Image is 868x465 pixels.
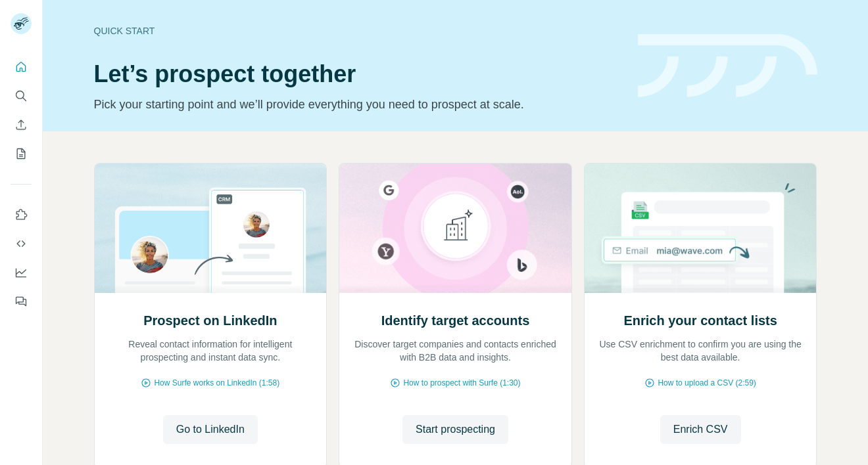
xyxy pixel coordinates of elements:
h2: Prospect on LinkedIn [143,311,277,330]
p: Pick your starting point and we’ll provide everything you need to prospect at scale. [94,95,622,114]
span: Start prospecting [416,422,495,437]
button: Use Surfe API [11,232,32,255]
p: Discover target companies and contacts enriched with B2B data and insights. [352,338,558,364]
h2: Enrich your contact lists [623,311,777,330]
span: How to upload a CSV (2:59) [658,377,756,389]
h1: Let’s prospect together [94,61,622,87]
button: Dashboard [11,261,32,284]
span: Enrich CSV [673,422,728,437]
p: Use CSV enrichment to confirm you are using the best data available. [598,338,804,364]
button: Enrich CSV [11,113,32,137]
div: Quick start [94,24,622,37]
span: Go to LinkedIn [176,422,245,437]
button: My lists [11,142,32,166]
img: Enrich your contact lists [584,164,817,293]
button: Search [11,84,32,108]
button: Quick start [11,55,32,79]
img: Prospect on LinkedIn [94,164,327,293]
button: Start prospecting [402,415,508,444]
p: Reveal contact information for intelligent prospecting and instant data sync. [108,338,314,364]
span: How to prospect with Surfe (1:30) [403,377,520,389]
h2: Identify target accounts [381,311,530,330]
span: How Surfe works on LinkedIn (1:58) [154,377,279,389]
button: Enrich CSV [660,415,741,444]
button: Go to LinkedIn [163,415,258,444]
button: Use Surfe on LinkedIn [11,203,32,227]
img: banner [638,34,817,98]
button: Feedback [11,290,32,313]
img: Identify target accounts [339,164,572,293]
